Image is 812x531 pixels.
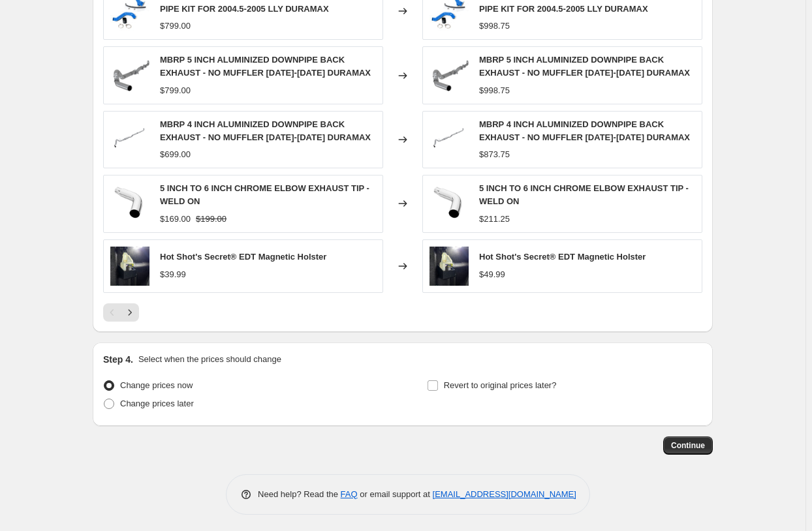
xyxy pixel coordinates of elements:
img: FullSizeRender_5ace6664-8362-49b2-a184-3b06c2fa0ffd_80x.jpg [429,247,469,286]
span: MBRP 5 INCH ALUMINIZED DOWNPIPE BACK EXHAUST - NO MUFFLER [DATE]-[DATE] DURAMAX [160,55,371,78]
h2: Step 4. [103,353,133,366]
span: Revert to original prices later? [444,380,557,390]
div: $49.99 [479,268,505,281]
span: 5 INCH TO 6 INCH CHROME ELBOW EXHAUST TIP - WELD ON [479,183,689,206]
div: $873.75 [479,148,510,161]
a: [EMAIL_ADDRESS][DOMAIN_NAME] [433,489,576,499]
strike: $199.00 [196,213,226,226]
span: MBRP 5 INCH ALUMINIZED DOWNPIPE BACK EXHAUST - NO MUFFLER [DATE]-[DATE] DURAMAX [479,55,690,78]
span: MBRP 4 INCH ALUMINIZED DOWNPIPE BACK EXHAUST - NO MUFFLER [DATE]-[DATE] DURAMAX [479,119,690,142]
div: $998.75 [479,84,510,97]
span: Change prices later [120,399,194,408]
span: Continue [671,440,705,451]
img: Removebackgroundproject_1_80x.png [110,56,149,95]
a: FAQ [341,489,358,499]
button: Continue [663,436,713,455]
div: $799.00 [160,84,191,97]
img: S6005P_80x.png [429,120,469,159]
span: Hot Shot's Secret® EDT Magnetic Holster [479,252,646,262]
img: EXTIP_1_80x.png [429,184,469,223]
button: Next [121,303,139,322]
span: 5 INCH TO 6 INCH CHROME ELBOW EXHAUST TIP - WELD ON [160,183,369,206]
span: Need help? Read the [258,489,341,499]
div: $699.00 [160,148,191,161]
span: MBRP 4 INCH ALUMINIZED DOWNPIPE BACK EXHAUST - NO MUFFLER [DATE]-[DATE] DURAMAX [160,119,371,142]
p: Select when the prices should change [138,353,281,366]
span: or email support at [358,489,433,499]
div: $39.99 [160,268,186,281]
div: $211.25 [479,213,510,226]
img: S6005P_80x.png [110,120,149,159]
div: $169.00 [160,213,191,226]
span: Hot Shot's Secret® EDT Magnetic Holster [160,252,326,262]
img: FullSizeRender_5ace6664-8362-49b2-a184-3b06c2fa0ffd_80x.jpg [110,247,149,286]
img: EXTIP_1_80x.png [110,184,149,223]
span: Change prices now [120,380,193,390]
img: Removebackgroundproject_1_80x.png [429,56,469,95]
div: $998.75 [479,20,510,33]
nav: Pagination [103,303,139,322]
div: $799.00 [160,20,191,33]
